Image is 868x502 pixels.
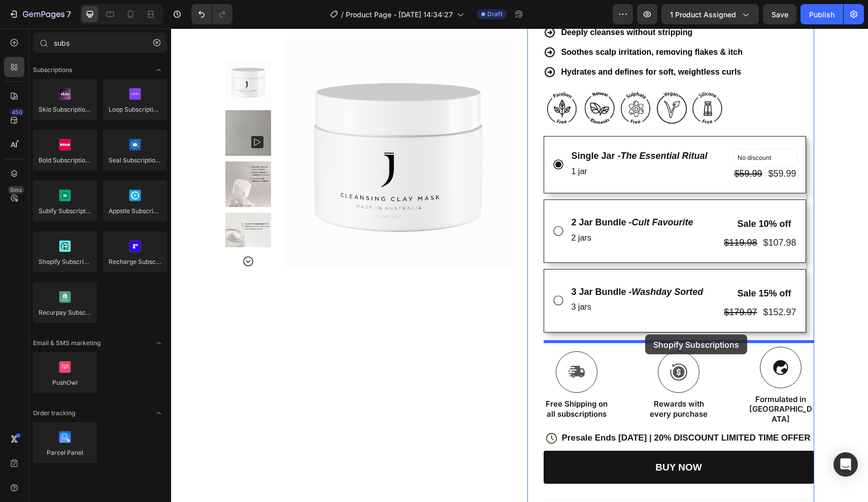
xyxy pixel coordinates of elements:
[33,32,167,53] input: Search Shopify Apps
[151,405,167,421] span: Toggle open
[487,10,503,19] span: Draft
[346,9,453,20] span: Product Page - [DATE] 14:34:27
[171,28,868,502] iframe: Design area
[670,9,736,20] span: 1 product assigned
[66,8,71,20] p: 7
[4,4,76,24] button: 7
[800,4,843,24] button: Publish
[191,4,232,24] div: Undo/Redo
[772,10,788,19] span: Save
[151,62,167,78] span: Toggle open
[763,4,796,24] button: Save
[809,9,834,20] div: Publish
[661,4,759,24] button: 1 product assigned
[33,409,75,418] span: Order tracking
[33,339,101,348] span: Email & SMS marketing
[833,452,858,477] div: Open Intercom Messenger
[8,186,24,194] div: Beta
[33,65,72,75] span: Subscriptions
[10,108,24,116] div: 450
[341,9,344,20] span: /
[151,335,167,351] span: Toggle open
